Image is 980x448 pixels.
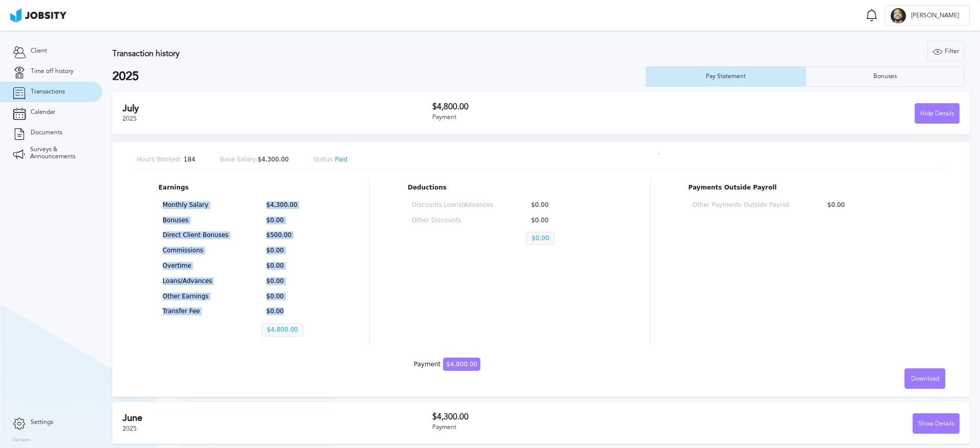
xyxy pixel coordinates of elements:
[526,232,554,245] p: $0.00
[261,308,327,315] p: $0.00
[868,73,902,80] div: Bonuses
[163,202,229,209] p: Monthly Salary
[805,66,965,87] button: Bonuses
[911,375,939,383] span: Download
[928,41,964,62] div: Filter
[261,202,327,209] p: $4,300.00
[137,156,195,163] p: 184
[112,49,579,58] h3: Transaction history
[412,217,494,224] p: Other Discounts
[10,8,66,22] img: ab4bad089aa723f57921c736e9817d99.png
[692,202,789,209] p: Other Payments Outside Payroll
[526,217,607,224] p: $0.00
[122,413,432,423] h2: June
[414,361,480,368] div: Payment
[408,184,611,192] p: Deductions
[701,73,751,80] div: Pay Statement
[137,156,182,163] span: Hours Worked:
[261,232,327,239] p: $500.00
[927,41,965,61] button: Filter
[261,323,304,337] p: $4,800.00
[163,217,229,224] p: Bonuses
[220,156,258,163] span: Base Salary:
[313,156,348,163] p: Paid
[432,412,696,421] h3: $4,300.00
[220,156,289,163] p: $4,300.00
[822,202,919,209] p: $0.00
[906,12,964,19] span: [PERSON_NAME]
[31,88,65,96] span: Transactions
[163,263,229,270] p: Overtime
[163,293,229,300] p: Other Earnings
[526,202,607,209] p: $0.00
[261,293,327,300] p: $0.00
[163,308,229,315] p: Transfer Fee
[31,419,53,426] span: Settings
[261,217,327,224] p: $0.00
[122,115,137,122] span: 2025
[261,263,327,270] p: $0.00
[163,247,229,254] p: Commissions
[432,114,696,121] div: Payment
[688,184,923,192] p: Payments Outside Payroll
[443,358,480,371] span: $4,800.00
[913,414,959,434] div: Show Details
[646,66,805,87] button: Pay Statement
[13,437,32,443] label: Version:
[913,413,960,434] button: Show Details
[915,103,960,124] button: Hide Details
[432,424,696,431] div: Payment
[313,156,335,163] span: Status:
[915,104,959,124] div: Hide Details
[31,129,62,136] span: Documents
[163,278,229,285] p: Loans/Advances
[163,232,229,239] p: Direct Client Bonuses
[30,146,89,160] span: Surveys & Announcements
[432,102,696,111] h3: $4,800.00
[112,69,646,84] h2: 2025
[31,68,73,75] span: Time off history
[159,184,331,192] p: Earnings
[412,202,494,209] p: Discounts Loans/Advances
[122,103,432,114] h2: July
[261,278,327,285] p: $0.00
[31,109,55,116] span: Calendar
[122,425,137,432] span: 2025
[891,8,906,23] div: D
[885,5,970,26] button: D[PERSON_NAME]
[261,247,327,254] p: $0.00
[904,368,945,389] button: Download
[31,48,47,55] span: Client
